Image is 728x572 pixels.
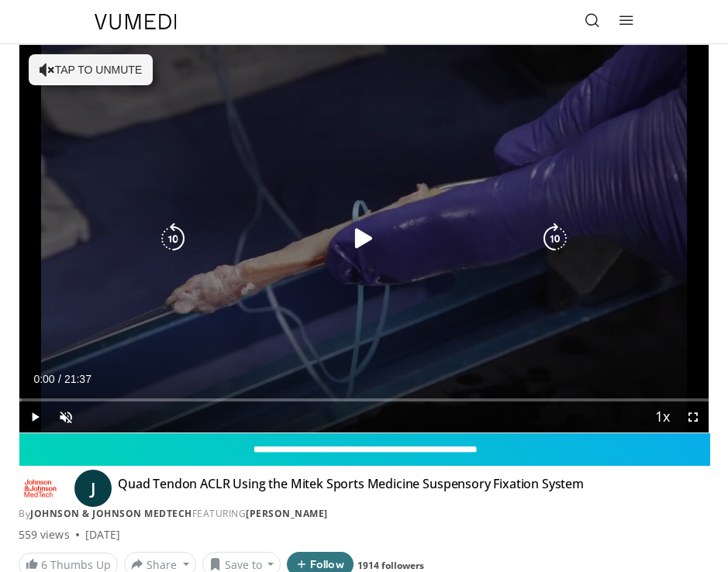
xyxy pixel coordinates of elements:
div: [DATE] [85,527,120,543]
img: VuMedi Logo [95,14,177,29]
a: Johnson & Johnson MedTech [30,507,192,520]
div: Progress Bar [19,398,709,401]
span: 0:00 [33,373,54,385]
a: J [74,470,112,507]
button: Unmute [50,401,81,432]
span: 559 views [19,527,70,543]
button: Play [19,401,50,432]
button: Fullscreen [678,401,709,432]
span: / [58,373,61,385]
video-js: Video Player [19,45,709,432]
a: 1914 followers [357,559,424,572]
span: 6 [41,557,47,572]
span: 21:37 [64,373,91,385]
button: Tap to unmute [29,54,153,85]
button: Playback Rate [647,401,678,432]
h4: Quad Tendon ACLR Using the Mitek Sports Medicine Suspensory Fixation System [118,476,584,501]
a: [PERSON_NAME] [246,507,328,520]
img: Johnson & Johnson MedTech [19,476,62,501]
div: By FEATURING [19,507,709,521]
